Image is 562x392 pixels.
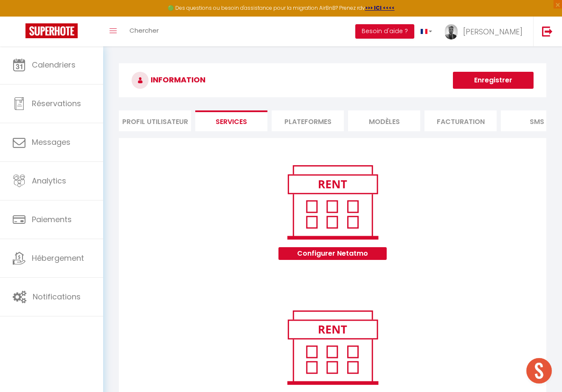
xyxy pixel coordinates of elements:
div: Ouvrir le chat [526,358,552,384]
li: Plateformes [272,110,344,131]
li: Profil Utilisateur [119,110,191,131]
span: Analytics [32,175,66,186]
li: MODÈLES [348,110,420,131]
span: Notifications [33,291,81,302]
button: Configurer Netatmo [278,247,387,260]
a: ... [PERSON_NAME] [438,17,533,46]
li: Services [195,110,267,131]
span: Chercher [129,26,159,35]
span: Calendriers [32,59,76,70]
img: rent.png [278,161,387,243]
span: [PERSON_NAME] [463,26,523,37]
img: ... [445,24,458,39]
a: Chercher [123,17,165,46]
a: >>> ICI <<<< [365,4,395,11]
li: Facturation [424,110,497,131]
span: Réservations [32,98,81,109]
img: Super Booking [25,23,78,38]
img: logout [542,26,553,37]
h3: INFORMATION [119,63,546,97]
span: Messages [32,137,70,147]
img: rent.png [278,307,387,388]
button: Besoin d'aide ? [355,24,414,39]
button: Enregistrer [453,72,534,89]
span: Hébergement [32,253,84,263]
span: Paiements [32,214,72,225]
